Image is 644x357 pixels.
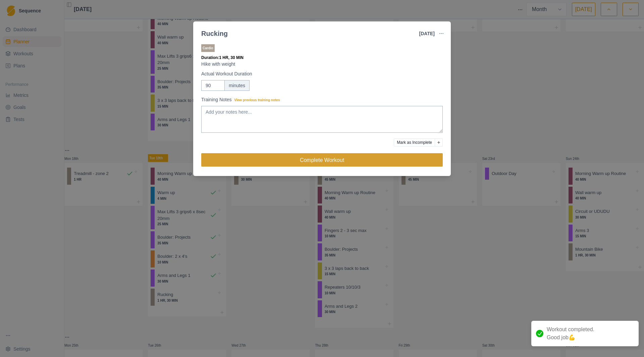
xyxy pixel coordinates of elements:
[435,138,443,146] button: Add reason
[201,153,443,167] button: Complete Workout
[419,30,435,37] p: [DATE]
[547,325,594,342] p: Workout completed. Good job 💪
[224,80,250,91] div: minutes
[201,61,443,68] p: Hike with weight
[201,55,443,61] p: Duration: 1 HR, 30 MIN
[201,44,215,52] p: Cardio
[394,138,435,146] button: Mark as Incomplete
[201,28,228,39] div: Rucking
[201,70,439,77] label: Actual Workout Duration
[234,98,280,102] span: View previous training notes
[201,96,439,103] label: Training Notes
